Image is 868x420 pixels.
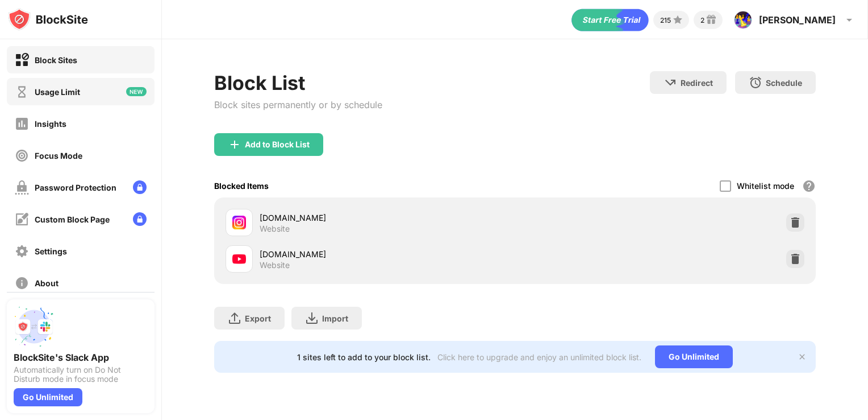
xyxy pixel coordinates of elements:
[35,215,110,224] div: Custom Block Page
[655,345,733,368] div: Go Unlimited
[35,55,77,65] div: Block Sites
[260,212,515,224] div: [DOMAIN_NAME]
[214,181,269,191] div: Blocked Items
[704,13,718,27] img: reward-small.svg
[126,87,147,96] img: new-icon.svg
[260,260,290,270] div: Website
[8,8,88,31] img: logo-blocksite.svg
[214,99,382,110] div: Block sites permanently or by schedule
[15,85,29,99] img: time-usage-off.svg
[245,140,310,149] div: Add to Block List
[14,365,148,384] div: Automatically turn on Do Not Disturb mode in focus mode
[734,11,752,29] img: ACg8ocIgQomXuF9W-WYJh_TzM1iTVWrv3WaoZBoUrw9YtA-MpPE9oG9s=s96-c
[571,9,649,31] div: animation
[14,352,148,363] div: BlockSite's Slack App
[35,183,116,192] div: Password Protection
[232,252,246,266] img: favicons
[15,117,29,131] img: insights-off.svg
[214,71,382,94] div: Block List
[437,352,641,362] div: Click here to upgrade and enjoy an unlimited block list.
[245,314,271,323] div: Export
[681,78,713,88] div: Redirect
[14,306,55,347] img: push-slack.svg
[232,216,246,229] img: favicons
[15,212,29,227] img: customize-block-page-off.svg
[766,78,802,88] div: Schedule
[35,151,82,160] div: Focus Mode
[798,352,807,361] img: x-button.svg
[660,16,671,24] div: 215
[35,119,66,129] div: Insights
[15,53,29,67] img: block-on.svg
[759,14,836,26] div: [PERSON_NAME]
[35,246,67,256] div: Settings
[35,278,59,288] div: About
[260,248,515,260] div: [DOMAIN_NAME]
[133,212,147,226] img: lock-menu.svg
[260,224,290,234] div: Website
[133,180,147,194] img: lock-menu.svg
[35,87,80,97] div: Usage Limit
[297,352,431,362] div: 1 sites left to add to your block list.
[700,16,704,24] div: 2
[671,13,685,27] img: points-small.svg
[15,276,29,290] img: about-off.svg
[15,149,29,163] img: focus-off.svg
[14,388,82,406] div: Go Unlimited
[15,244,29,258] img: settings-off.svg
[737,181,794,191] div: Whitelist mode
[15,180,29,195] img: password-protection-off.svg
[322,314,348,323] div: Import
